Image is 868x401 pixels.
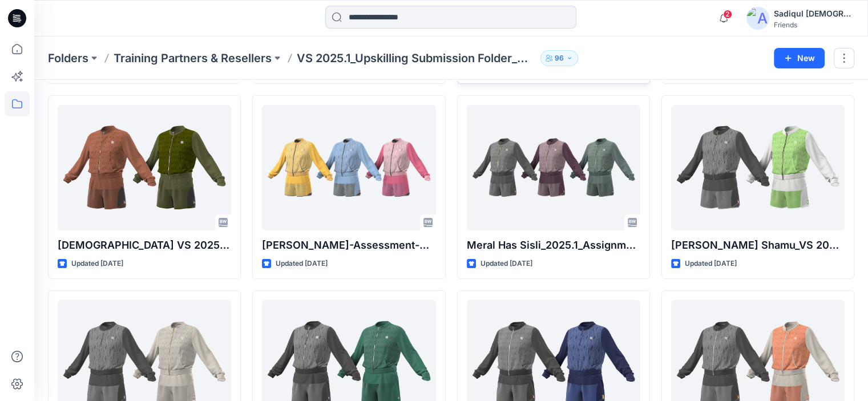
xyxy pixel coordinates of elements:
[555,52,564,64] p: 96
[114,50,272,66] a: Training Partners & Resellers
[746,7,769,30] img: avatar
[262,237,435,253] p: [PERSON_NAME]-Assessment-Part 2
[774,48,825,68] button: New
[262,105,435,230] a: Nazibur-Assessment-Part 2
[48,50,88,66] a: Folders
[685,258,737,270] p: Updated [DATE]
[297,50,536,66] p: VS 2025.1_Upskilling Submission Folder_Assessment: Part 2
[671,105,845,230] a: Samia Hossain Shamu_VS 2025.1 Assignment
[467,105,640,230] a: Meral Has Sisli_2025.1_Assignment
[467,237,640,253] p: Meral Has Sisli_2025.1_Assignment
[540,50,578,66] button: 96
[58,237,231,253] p: [DEMOGRAPHIC_DATA] VS 2025.1_Women Set Assessment Part _2
[58,105,231,230] a: Sadiqul Islam VS 2025.1_Women Set Assessment Part _2
[723,10,732,19] span: 2
[276,258,328,270] p: Updated [DATE]
[71,258,123,270] p: Updated [DATE]
[774,7,854,21] div: Sadiqul [DEMOGRAPHIC_DATA]
[481,258,532,270] p: Updated [DATE]
[671,237,845,253] p: [PERSON_NAME] Shamu_VS 2025.1 Assignment
[774,21,854,29] div: Friends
